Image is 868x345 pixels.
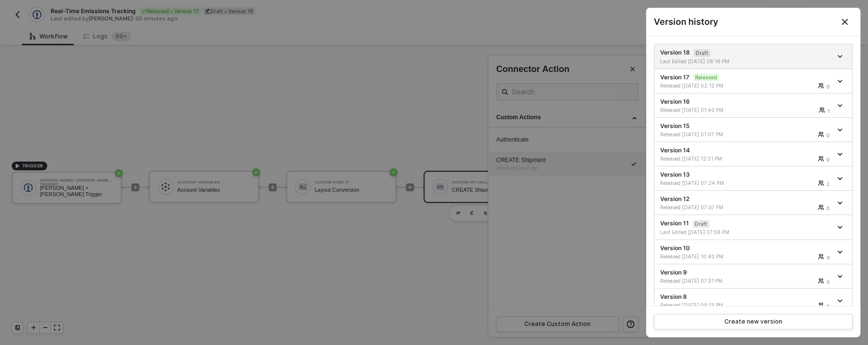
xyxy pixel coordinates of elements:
[660,204,747,211] div: Released [DATE] 07:07 PM
[818,131,825,137] span: icon-users
[827,83,830,91] div: 0
[827,156,830,163] div: 0
[828,107,830,115] div: 1
[660,268,831,284] div: Version 9
[660,73,831,90] div: Version 17
[660,195,831,211] div: Version 12
[660,302,747,309] div: Released [DATE] 09:13 PM
[837,103,844,108] span: icon-arrow-down
[660,170,831,186] div: Version 13
[818,83,825,89] span: icon-users
[818,180,825,186] span: icon-users
[837,79,844,84] span: icon-arrow-down
[693,73,719,81] sup: Released
[660,253,747,260] div: Released [DATE] 10:40 PM
[818,156,825,162] span: icon-users
[660,58,747,65] div: Last Edited [DATE] 08:16 PM
[837,176,844,181] span: icon-arrow-down
[660,122,831,138] div: Version 15
[818,302,825,308] span: icon-users
[660,292,831,309] div: Version 8
[660,48,831,65] div: Version 18
[827,131,830,139] div: 0
[827,204,830,212] div: 0
[827,278,830,286] div: 0
[654,16,852,28] div: Version history
[827,302,830,310] div: 0
[660,244,831,260] div: Version 10
[724,318,782,326] div: Create new version
[660,146,831,162] div: Version 14
[660,155,747,162] div: Released [DATE] 12:31 PM
[827,254,830,261] div: 0
[660,131,747,138] div: Released [DATE] 01:07 PM
[837,200,844,205] span: icon-arrow-down
[818,204,825,210] span: icon-users
[818,254,825,259] span: icon-users
[660,82,747,89] div: Released [DATE] 02:12 PM
[837,127,844,132] span: icon-arrow-down
[693,220,709,228] sup: Draft
[829,8,860,36] button: Close
[654,314,852,329] button: Create new version
[837,54,844,59] span: icon-arrow-down
[837,152,844,157] span: icon-arrow-down
[837,250,844,254] span: icon-arrow-down
[837,298,844,303] span: icon-arrow-down
[827,180,830,188] div: 2
[660,107,747,113] div: Released [DATE] 01:40 PM
[837,225,844,230] span: icon-arrow-down
[694,49,710,57] sup: Draft
[660,97,831,113] div: Version 16
[660,180,747,186] div: Released [DATE] 07:24 PM
[660,229,747,236] div: Last Edited [DATE] 07:58 PM
[837,274,844,279] span: icon-arrow-down
[660,277,747,284] div: Released [DATE] 07:31 PM
[819,107,826,113] span: icon-users
[660,219,831,236] div: Version 11
[818,278,825,284] span: icon-users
